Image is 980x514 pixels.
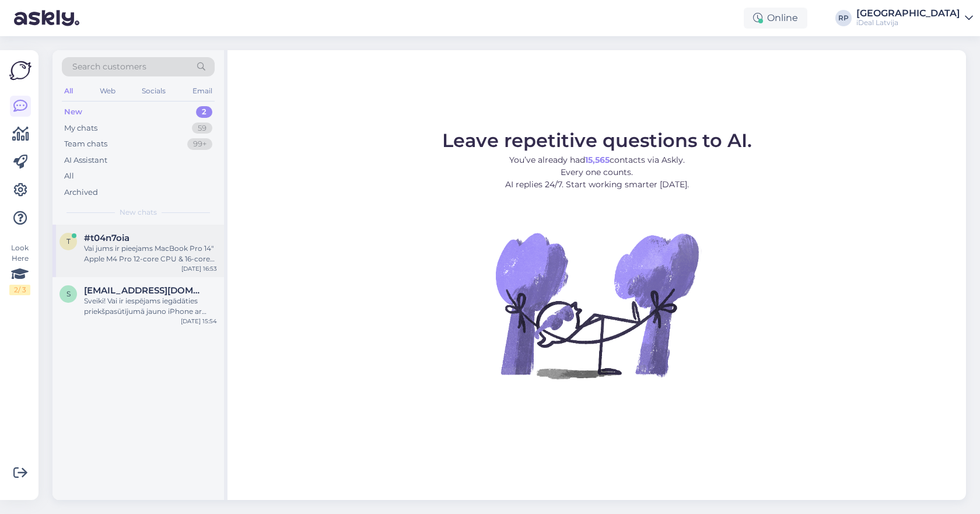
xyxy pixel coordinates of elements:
span: t [66,237,71,246]
img: No Chat active [492,200,702,410]
div: AI Assistant [64,155,107,166]
div: New [64,106,82,118]
span: #t04n7oia [84,233,129,243]
span: New chats [120,207,157,218]
a: [GEOGRAPHIC_DATA]iDeal Latvija [856,9,973,27]
div: My chats [64,123,97,134]
div: Online [744,8,807,29]
div: Email [190,83,215,99]
div: 2 [196,106,212,118]
span: Search customers [72,61,146,73]
p: You’ve already had contacts via Askly. Every one counts. AI replies 24/7. Start working smarter [... [442,154,752,191]
div: 2 / 3 [9,285,30,295]
b: 15,565 [585,155,610,165]
div: Web [97,83,118,99]
div: 59 [192,123,212,134]
span: Leave repetitive questions to AI. [442,129,752,152]
div: All [64,170,74,182]
span: s [66,289,71,298]
span: sabinefeldmane@gmail.com [84,285,205,296]
div: Vai jums ir pieejams MacBook Pro 14" Apple M4 Pro 12‑core CPU & 16‑core GPU 24GB/1TB Silver INT? [84,243,217,264]
div: RP [835,10,852,26]
div: [DATE] 16:53 [181,264,217,273]
div: [GEOGRAPHIC_DATA] [856,9,960,18]
div: Team chats [64,138,107,150]
div: All [62,83,75,99]
div: Sveiki! Vai ir iespējams iegādāties priekšpasūtījumā jauno iPhone ar firmas rekvizītiem, nomaksā? [84,296,217,317]
div: [DATE] 15:54 [181,317,217,326]
div: iDeal Latvija [856,18,960,27]
div: Socials [139,83,168,99]
div: Look Here [9,243,30,295]
div: Archived [64,187,98,198]
img: Askly Logo [9,60,32,82]
div: 99+ [187,138,212,150]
